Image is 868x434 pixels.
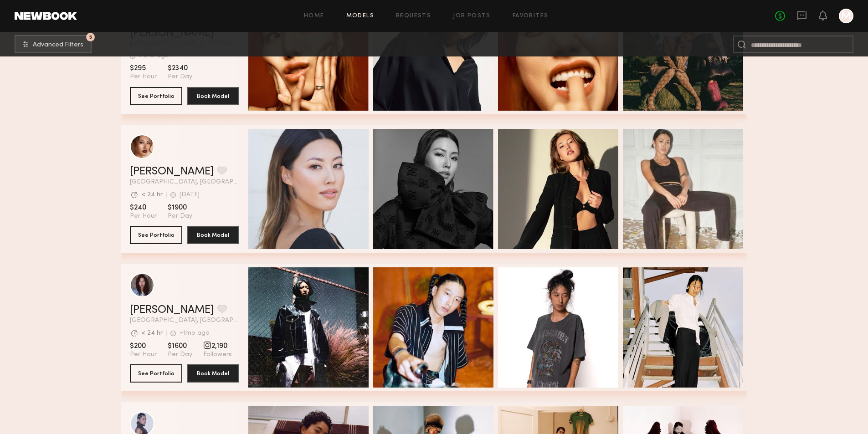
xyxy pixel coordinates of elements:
[187,364,239,383] button: Book Model
[141,330,163,337] div: < 24 hr
[130,64,157,73] span: $295
[130,351,157,359] span: Per Hour
[33,42,83,48] span: Advanced Filters
[203,342,232,351] span: 2,190
[168,64,192,73] span: $2340
[130,305,214,316] a: [PERSON_NAME]
[141,192,163,198] div: < 24 hr
[130,73,157,81] span: Per Hour
[130,342,157,351] span: $200
[168,203,192,212] span: $1900
[396,13,431,19] a: Requests
[130,166,214,177] a: [PERSON_NAME]
[130,179,239,185] span: [GEOGRAPHIC_DATA], [GEOGRAPHIC_DATA]
[513,13,549,19] a: Favorites
[130,87,182,105] button: See Portfolio
[130,226,182,244] button: See Portfolio
[180,192,200,198] div: [DATE]
[130,212,157,220] span: Per Hour
[130,364,182,383] button: See Portfolio
[180,330,210,337] div: +1mo ago
[168,212,192,220] span: Per Day
[187,226,239,244] button: Book Model
[187,87,239,105] button: Book Model
[839,9,853,23] a: M
[304,13,324,19] a: Home
[130,203,157,212] span: $240
[203,351,232,359] span: Followers
[168,73,192,81] span: Per Day
[15,35,92,53] button: 5Advanced Filters
[346,13,374,19] a: Models
[130,317,239,324] span: [GEOGRAPHIC_DATA], [GEOGRAPHIC_DATA]
[453,13,491,19] a: Job Posts
[89,35,92,39] span: 5
[168,342,192,351] span: $1600
[168,351,192,359] span: Per Day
